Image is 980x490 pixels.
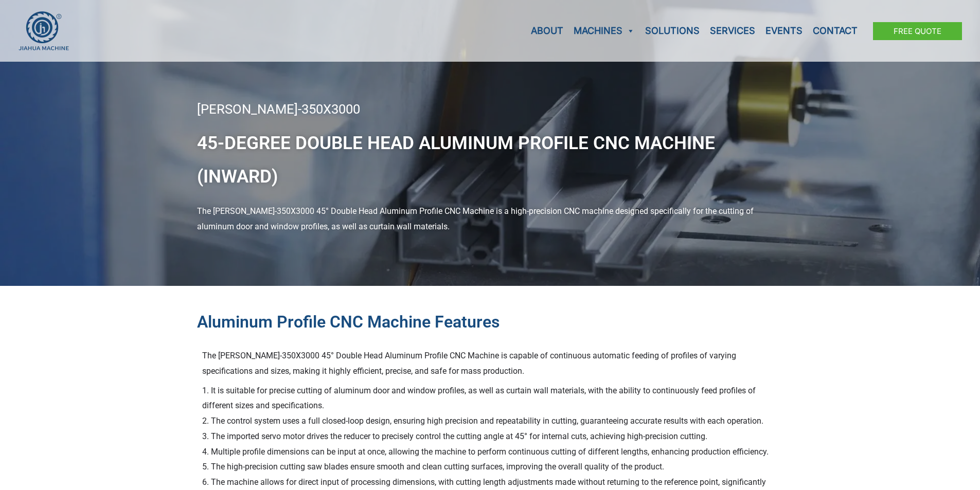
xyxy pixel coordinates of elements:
[197,126,783,194] h1: 45-degree Double Head Aluminum Profile CNC Machine (Inward)
[873,22,962,40] a: Free Quote
[197,312,783,333] h2: aluminum profile CNC machine Features
[202,348,778,378] p: The [PERSON_NAME]-350X3000 45° Double Head Aluminum Profile CNC Machine is capable of continuous ...
[18,11,69,51] img: JH Aluminium Window & Door Processing Machines
[197,103,783,116] div: [PERSON_NAME]-350X3000
[197,204,783,234] div: The [PERSON_NAME]-350X3000 45° Double Head Aluminum Profile CNC Machine is a high-precision CNC m...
